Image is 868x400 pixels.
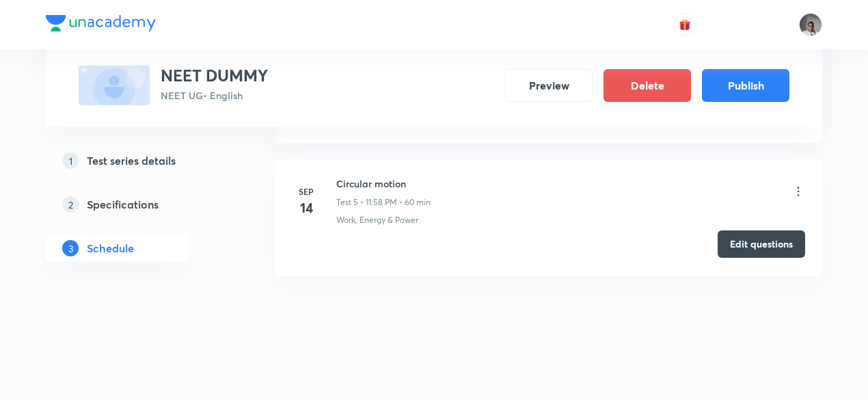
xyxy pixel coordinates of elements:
[46,15,156,35] a: Company Logo
[62,196,79,213] p: 2
[46,15,156,31] img: Company Logo
[505,69,593,102] button: Preview
[46,147,232,174] a: 1Test series details
[87,196,159,213] h5: Specifications
[87,152,176,169] h5: Test series details
[293,198,320,218] h4: 14
[79,66,150,105] img: fallback-thumbnail.png
[702,69,789,102] button: Publish
[336,176,431,191] h6: Circular motion
[674,14,696,36] button: avatar
[46,191,232,218] a: 2Specifications
[62,152,79,169] p: 1
[161,66,268,85] h3: NEET DUMMY
[718,230,805,258] button: Edit questions
[799,13,822,36] img: Vikram Mathur
[679,18,691,31] img: avatar
[87,240,134,256] h5: Schedule
[161,88,268,103] p: NEET UG • English
[62,240,79,256] p: 3
[293,185,320,198] h6: Sep
[336,214,418,226] p: Work, Energy & Power
[336,196,431,209] p: Test 5 • 11:58 PM • 60 min
[603,69,691,102] button: Delete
